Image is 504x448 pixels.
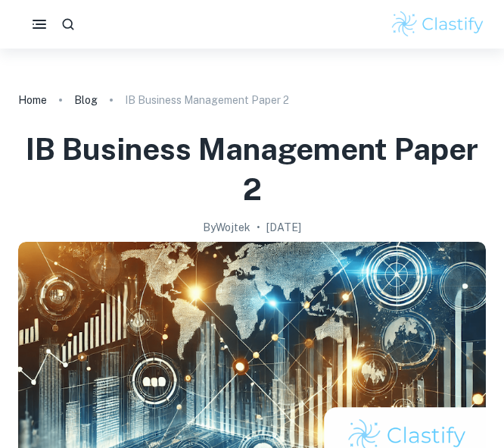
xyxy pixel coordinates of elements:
p: IB Business Management Paper 2 [125,92,289,108]
a: Blog [74,89,98,111]
a: Home [18,89,47,111]
h1: IB Business Management Paper 2 [18,129,486,210]
img: Clastify logo [390,9,486,39]
h2: [DATE] [266,219,301,236]
h2: By Wojtek [203,219,250,236]
p: • [257,219,260,236]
